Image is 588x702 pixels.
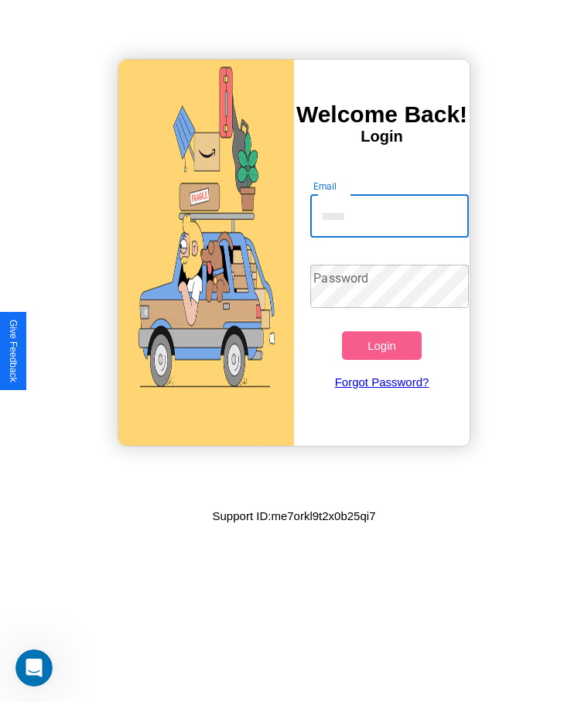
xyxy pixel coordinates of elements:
button: Login [342,331,421,360]
label: Email [313,180,337,193]
div: Give Feedback [8,320,19,382]
h4: Login [294,128,470,146]
a: Forgot Password? [303,360,460,404]
img: gif [118,60,294,446]
iframe: Intercom live chat [15,649,53,687]
h3: Welcome Back! [294,101,470,128]
p: Support ID: me7orkl9t2x0b25qi7 [213,505,376,526]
